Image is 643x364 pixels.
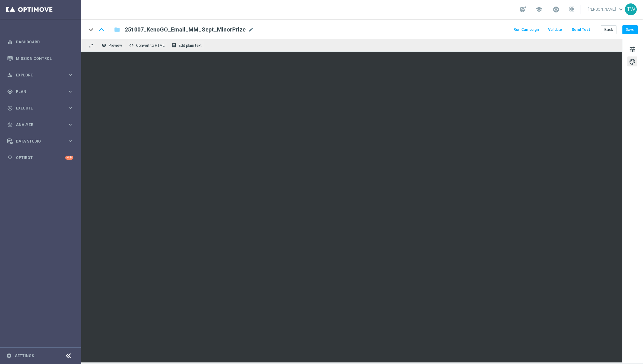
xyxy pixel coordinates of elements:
a: Mission Control [16,50,73,67]
button: palette [627,56,637,66]
span: palette [629,58,636,66]
span: Validate [548,27,562,32]
div: Explore [7,72,67,78]
span: Execute [16,106,67,110]
div: TW [625,3,637,15]
i: equalizer [7,39,13,45]
button: equalizer Dashboard [7,40,74,45]
i: keyboard_arrow_right [67,105,73,111]
button: lightbulb Optibot +10 [7,155,74,160]
i: keyboard_arrow_right [67,122,73,128]
span: 251007_KenoGO_Email_MM_Sept_MinorPrize [125,26,246,33]
button: code Convert to HTML [127,41,167,49]
a: [PERSON_NAME]keyboard_arrow_down [587,5,625,14]
i: folder [114,26,120,33]
button: gps_fixed Plan keyboard_arrow_right [7,89,74,94]
span: Data Studio [16,139,67,143]
div: Plan [7,89,67,95]
button: Data Studio keyboard_arrow_right [7,139,74,144]
span: Analyze [16,123,67,127]
span: Plan [16,90,67,94]
button: track_changes Analyze keyboard_arrow_right [7,122,74,127]
button: folder [113,25,121,35]
i: play_circle_outline [7,105,13,111]
span: Convert to HTML [136,43,164,48]
button: person_search Explore keyboard_arrow_right [7,73,74,78]
span: Explore [16,73,67,77]
button: play_circle_outline Execute keyboard_arrow_right [7,106,74,111]
span: keyboard_arrow_down [617,6,624,13]
i: receipt [171,43,176,48]
div: Analyze [7,122,67,128]
i: lightbulb [7,155,13,161]
button: receipt Edit plain text [170,41,204,49]
a: Optibot [16,149,65,166]
i: gps_fixed [7,89,13,95]
span: mode_edit [248,27,254,32]
button: Mission Control [7,56,74,61]
button: Validate [547,26,563,34]
button: Send Test [571,26,591,34]
i: keyboard_arrow_right [67,138,73,144]
button: Save [622,25,638,34]
span: Edit plain text [179,43,202,48]
span: tune [629,45,636,53]
i: track_changes [7,122,13,128]
div: +10 [65,156,73,160]
div: Data Studio [7,138,67,144]
i: keyboard_arrow_right [67,89,73,95]
span: code [129,43,134,48]
a: Dashboard [16,34,73,50]
i: person_search [7,72,13,78]
i: settings [6,353,12,359]
button: Run Campaign [513,26,540,34]
span: school [536,6,542,13]
div: Dashboard [7,34,73,50]
button: Back [601,25,616,34]
div: Mission Control [7,50,73,67]
i: remove_red_eye [101,43,106,48]
i: keyboard_arrow_up [97,25,106,34]
button: tune [627,44,637,54]
button: remove_red_eye Preview [100,41,125,49]
div: Optibot [7,149,73,166]
span: Preview [109,43,122,48]
a: Settings [15,354,34,358]
div: Execute [7,105,67,111]
i: keyboard_arrow_right [67,72,73,78]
